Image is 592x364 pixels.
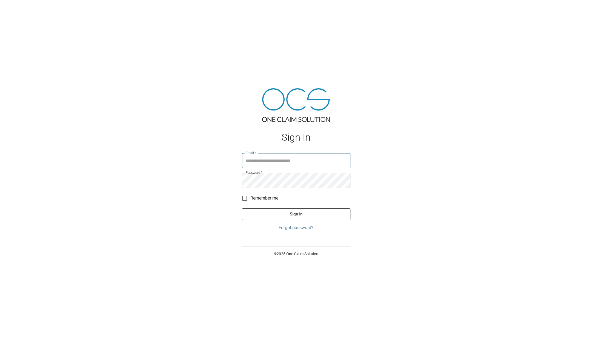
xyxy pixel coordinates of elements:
[7,3,29,14] img: ocs-logo-white-transparent.png
[246,150,256,155] label: Email
[242,208,350,220] button: Sign In
[262,88,330,122] img: ocs-logo-tra.png
[242,251,350,257] p: © 2025 One Claim Solution
[250,195,278,201] span: Remember me
[242,132,350,143] h1: Sign In
[246,170,262,175] label: Password
[242,224,350,231] a: Forgot password?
